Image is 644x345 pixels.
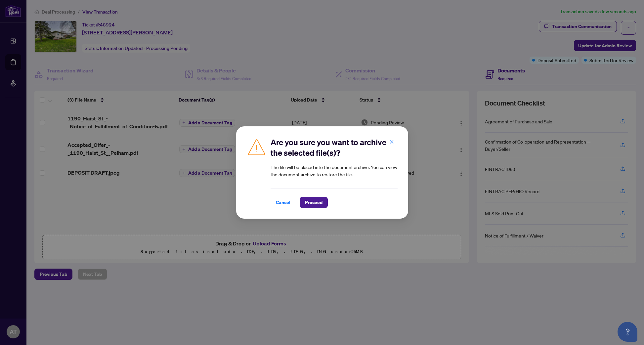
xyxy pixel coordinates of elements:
[271,197,296,208] button: Cancel
[300,197,328,208] button: Proceed
[271,137,398,158] h2: Are you sure you want to archive the selected file(s)?
[305,197,322,208] span: Proceed
[271,163,398,178] article: The file will be placed into the document archive. You can view the document archive to restore t...
[247,137,267,157] img: Caution Icon
[618,322,637,342] button: Open asap
[389,140,394,144] span: close
[276,197,290,208] span: Cancel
